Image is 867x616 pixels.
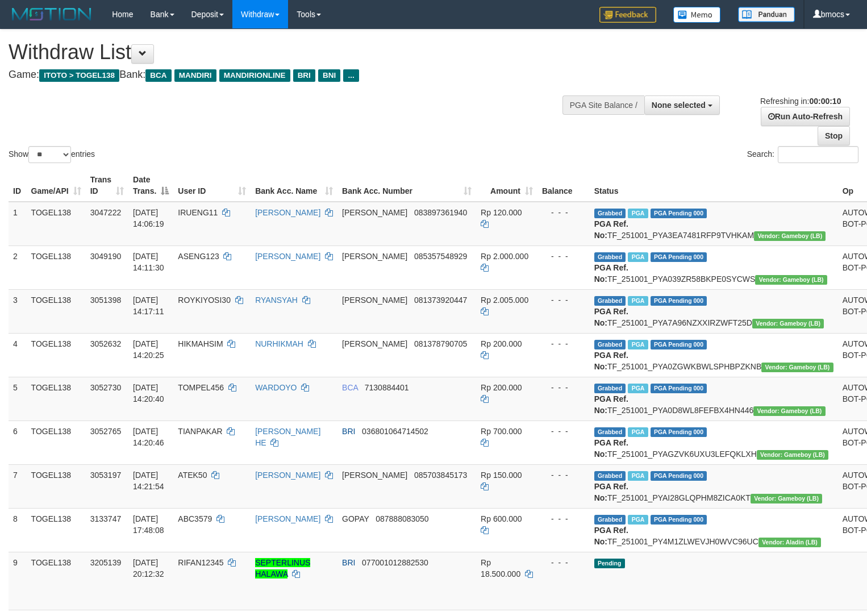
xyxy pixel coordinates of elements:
[481,208,522,217] span: Rp 120.000
[255,558,310,578] a: SEPTERLINUS HALAWA
[481,252,528,261] span: Rp 2.000.000
[133,427,164,447] span: [DATE] 14:20:46
[219,69,290,82] span: MANDIRIONLINE
[594,351,628,371] b: PGA Ref. No:
[628,252,648,262] span: Marked by bmocs
[628,340,648,349] span: Marked by bmocs
[644,95,720,115] button: None selected
[27,202,86,246] td: TOGEL138
[343,69,359,82] span: ...
[9,552,27,610] td: 9
[178,208,218,217] span: IRUENG11
[342,471,407,480] span: [PERSON_NAME]
[255,427,320,447] a: [PERSON_NAME] HE
[594,559,625,568] span: Pending
[481,427,522,436] span: Rp 700.000
[90,383,122,392] span: 3052730
[651,471,707,481] span: PGA Pending
[133,471,164,491] span: [DATE] 14:21:54
[178,383,224,392] span: TOMPEL456
[376,514,428,523] span: Copy 087888083050 to clipboard
[590,289,838,333] td: TF_251001_PYA7A96NZXXIRZWFT25D
[9,146,95,163] label: Show entries
[337,169,476,202] th: Bank Acc. Number: activate to sort column ascending
[90,339,122,348] span: 3052632
[747,146,858,163] label: Search:
[9,41,566,64] h1: Withdraw List
[752,319,824,328] span: Vendor URL: https://dashboard.q2checkout.com/secure
[594,263,628,284] b: PGA Ref. No:
[651,296,707,306] span: PGA Pending
[818,126,850,145] a: Stop
[594,438,628,459] b: PGA Ref. No:
[590,421,838,464] td: TF_251001_PYAGZVK6UXU3LEFQKLXH
[651,427,707,437] span: PGA Pending
[178,339,223,348] span: HIKMAHSIM
[590,169,838,202] th: Status
[27,552,86,610] td: TOGEL138
[133,295,164,316] span: [DATE] 14:17:11
[761,107,850,126] a: Run Auto-Refresh
[178,514,212,523] span: ABC3579
[738,7,795,22] img: panduan.png
[673,7,721,23] img: Button%20Memo.svg
[590,464,838,508] td: TF_251001_PYAI28GLQPHM8ZICA0KT
[9,377,27,421] td: 5
[628,471,648,481] span: Marked by bmocs
[414,208,467,217] span: Copy 083897361940 to clipboard
[594,471,626,481] span: Grabbed
[481,383,522,392] span: Rp 200.000
[27,245,86,289] td: TOGEL138
[133,339,164,360] span: [DATE] 14:20:25
[652,101,706,110] span: None selected
[255,383,297,392] a: WARDOYO
[758,538,821,547] span: Vendor URL: https://dashboard.q2checkout.com/secure
[755,275,827,285] span: Vendor URL: https://dashboard.q2checkout.com/secure
[590,508,838,552] td: TF_251001_PY4M1ZLWEVJH0WVC96UC
[342,558,355,567] span: BRI
[251,169,337,202] th: Bank Acc. Name: activate to sort column ascending
[628,209,648,218] span: Marked by bmocs
[542,382,585,393] div: - - -
[9,464,27,508] td: 7
[476,169,537,202] th: Amount: activate to sort column ascending
[594,340,626,349] span: Grabbed
[178,295,231,305] span: ROYKIYOSI30
[628,384,648,393] span: Marked by bmocs
[594,219,628,240] b: PGA Ref. No:
[778,146,858,163] input: Search:
[754,231,826,241] span: Vendor URL: https://dashboard.q2checkout.com/secure
[9,333,27,377] td: 4
[178,558,223,567] span: RIFAN12345
[757,450,828,460] span: Vendor URL: https://dashboard.q2checkout.com/secure
[481,514,522,523] span: Rp 600.000
[133,252,164,272] span: [DATE] 14:11:30
[414,295,467,305] span: Copy 081373920447 to clipboard
[481,558,520,578] span: Rp 18.500.000
[27,377,86,421] td: TOGEL138
[27,333,86,377] td: TOGEL138
[342,427,355,436] span: BRI
[481,471,522,480] span: Rp 150.000
[481,339,522,348] span: Rp 200.000
[178,427,222,436] span: TIANPAKAR
[651,515,707,525] span: PGA Pending
[414,252,467,261] span: Copy 085357548929 to clipboard
[9,421,27,464] td: 6
[28,146,71,163] select: Showentries
[342,339,407,348] span: [PERSON_NAME]
[542,426,585,437] div: - - -
[27,508,86,552] td: TOGEL138
[27,464,86,508] td: TOGEL138
[594,384,626,393] span: Grabbed
[27,289,86,333] td: TOGEL138
[651,252,707,262] span: PGA Pending
[594,394,628,415] b: PGA Ref. No:
[293,69,315,82] span: BRI
[86,169,128,202] th: Trans ID: activate to sort column ascending
[542,469,585,481] div: - - -
[9,69,566,81] h4: Game: Bank:
[651,384,707,393] span: PGA Pending
[9,245,27,289] td: 2
[90,295,122,305] span: 3051398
